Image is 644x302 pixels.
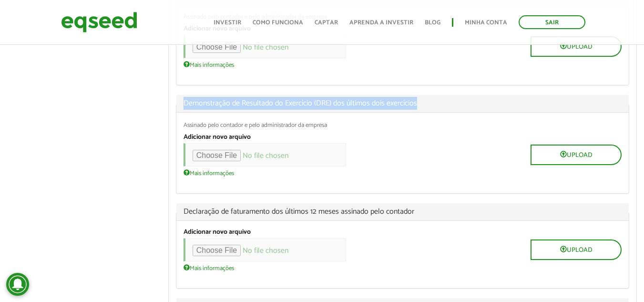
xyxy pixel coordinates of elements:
[425,20,440,26] a: Blog
[253,20,303,26] a: Como funciona
[531,36,622,57] button: Upload
[184,264,234,271] a: Mais informações
[184,134,251,141] label: Adicionar novo arquivo
[531,145,622,165] button: Upload
[315,20,338,26] a: Captar
[184,100,622,107] span: Demonstração de Resultado do Exercício (DRE) dos últimos dois exercícios
[349,20,413,26] a: Aprenda a investir
[465,20,507,26] a: Minha conta
[214,20,241,26] a: Investir
[519,15,585,29] a: Sair
[184,208,622,216] span: Declaração de faturamento dos últimos 12 meses assinado pelo contador
[184,169,234,177] a: Mais informações
[184,122,622,128] div: Assinado pelo contador e pelo administrador da empresa
[184,61,234,68] a: Mais informações
[184,229,251,236] label: Adicionar novo arquivo
[61,10,137,35] img: EqSeed
[531,240,622,260] button: Upload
